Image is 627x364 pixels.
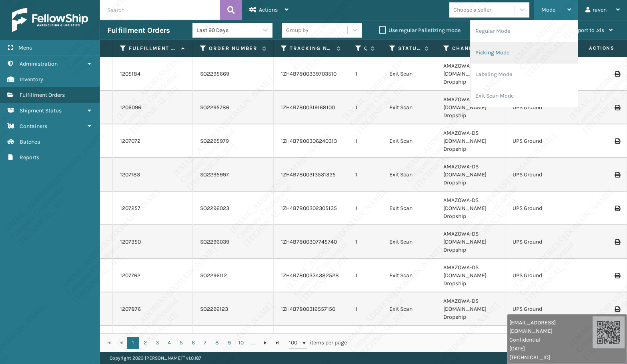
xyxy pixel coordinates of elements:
span: Reports [20,154,39,161]
label: Quantity [364,45,367,52]
a: 1ZH4B7800307745740 [281,238,337,245]
span: Shipment Status [20,107,62,114]
td: UPS Ground [505,91,582,124]
p: Copyright 2023 [PERSON_NAME]™ v 1.0.187 [110,352,201,364]
td: UPS Ground [505,124,582,158]
td: UPS Ground [505,225,582,259]
i: Print Label [615,138,619,144]
td: SO2295786 [193,91,274,124]
a: 8 [211,337,223,349]
span: Batches [20,138,40,145]
div: 1 - 100 of 46277 items [358,339,618,347]
td: SO2296123 [193,292,274,326]
a: ... [247,337,259,349]
td: AMAZOWA-DS [DOMAIN_NAME] Dropship [436,57,505,91]
a: 1207257 [120,204,140,212]
td: SO2296023 [193,192,274,225]
img: logo [12,8,88,32]
td: 1 [348,192,382,225]
td: AMAZOWA-DS [DOMAIN_NAME] Dropship [436,91,505,124]
a: 1ZH4B7800319168100 [281,104,335,111]
a: 1206096 [120,104,141,112]
a: 1ZH4B7800306240313 [281,138,337,144]
td: UPS Ground [505,259,582,292]
a: 4 [163,337,175,349]
i: Print Label [615,172,619,178]
div: Group by [286,26,308,34]
a: 1207876 [120,305,141,313]
span: Actions [259,6,278,13]
td: Exit Scan [382,225,436,259]
td: Exit Scan [382,124,436,158]
td: 1 [348,225,382,259]
span: Menu [18,44,32,51]
a: 9 [223,337,235,349]
label: Fulfillment Order Id [129,45,177,52]
span: [DATE] [509,344,593,353]
li: Labeling Mode [471,64,578,85]
td: Exit Scan [382,192,436,225]
a: 1207183 [120,171,140,179]
td: 1 [348,57,382,91]
a: 6 [187,337,199,349]
td: 1 [348,292,382,326]
li: Exit Scan Mode [471,85,578,107]
label: Tracking Number [290,45,333,52]
td: SO2296039 [193,225,274,259]
a: 1ZH4B7800316557150 [281,306,335,312]
span: Export to .xls [572,27,604,34]
a: 5 [175,337,187,349]
a: 7 [199,337,211,349]
td: AMAZOWA-DS [DOMAIN_NAME] Dropship [436,124,505,158]
td: 1 [348,259,382,292]
a: Go to the next page [259,337,271,349]
i: Print Label [615,239,619,245]
td: 1 [348,124,382,158]
a: 10 [235,337,247,349]
i: Print Label [615,105,619,110]
a: 1 [127,337,139,349]
span: Mode [541,6,555,13]
i: Print Label [615,273,619,278]
a: 1ZH4B7800313531325 [281,171,336,178]
span: items per page [289,337,347,349]
td: UPS Ground [505,292,582,326]
td: AMAZOWA-DS [DOMAIN_NAME] Dropship [436,192,505,225]
td: SO2295669 [193,57,274,91]
td: Exit Scan [382,91,436,124]
i: Print Label [615,306,619,312]
div: Choose a seller [453,6,491,14]
td: Exit Scan [382,158,436,192]
span: Go to the last page [274,340,280,346]
a: 1ZH4B7800339703510 [281,70,337,77]
td: UPS Ground [505,158,582,192]
a: 1207350 [120,238,141,246]
td: UPS Ground [505,192,582,225]
td: UPS Ground [505,326,582,360]
td: SO2296246 [193,326,274,360]
td: Exit Scan [382,259,436,292]
td: Exit Scan [382,326,436,360]
td: Exit Scan [382,57,436,91]
td: Exit Scan [382,292,436,326]
span: Go to the next page [262,340,268,346]
span: 100 [289,339,301,347]
span: [EMAIL_ADDRESS][DOMAIN_NAME] [509,318,593,335]
a: 1207072 [120,137,140,145]
td: AMAZOWA-DS [DOMAIN_NAME] Dropship [436,158,505,192]
label: Status [398,45,421,52]
li: Regular Mode [471,20,578,42]
td: SO2295979 [193,124,274,158]
td: SO2296112 [193,259,274,292]
label: Channel [452,45,490,52]
a: Go to the last page [271,337,283,349]
td: AMAZOWA-DS [DOMAIN_NAME] Dropship [436,259,505,292]
span: Actions [564,42,619,55]
td: AMAZOWA-DS [DOMAIN_NAME] Dropship [436,225,505,259]
td: AMAZOWA-DS [DOMAIN_NAME] Dropship [436,326,505,360]
a: 1ZH4B7800334382528 [281,272,339,279]
span: Confidential [509,336,593,344]
i: Print Label [615,206,619,211]
a: 1ZH4B7800302305135 [281,205,337,212]
a: 1207762 [120,272,140,280]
